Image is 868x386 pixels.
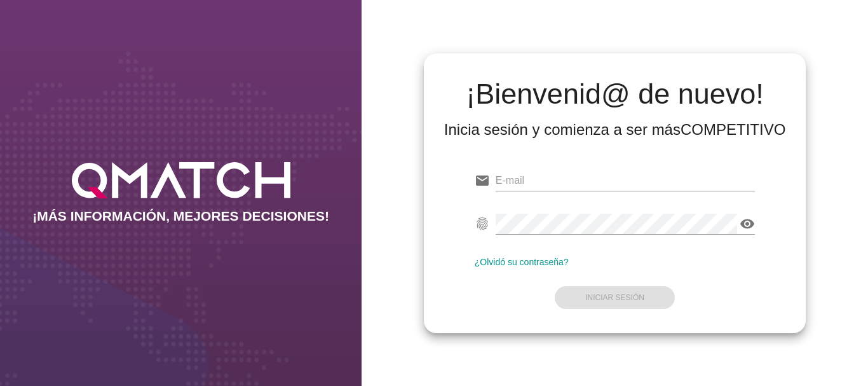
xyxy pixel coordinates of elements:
h2: ¡Bienvenid@ de nuevo! [444,79,786,109]
i: email [475,173,490,188]
i: visibility [740,216,755,231]
div: Inicia sesión y comienza a ser más [444,120,786,140]
input: E-mail [496,170,756,191]
a: ¿Olvidó su contraseña? [475,257,569,267]
i: fingerprint [475,216,490,231]
strong: COMPETITIVO [681,121,785,138]
h2: ¡MÁS INFORMACIÓN, MEJORES DECISIONES! [32,209,329,224]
